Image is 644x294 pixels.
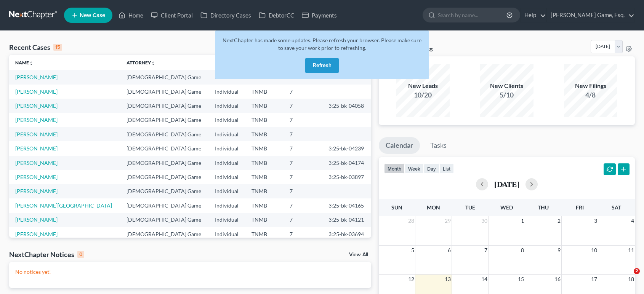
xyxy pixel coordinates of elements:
[305,58,339,73] button: Refresh
[245,127,284,141] td: TNMB
[284,141,322,155] td: 7
[255,8,298,22] a: DebtorCC
[396,90,450,100] div: 10/20
[284,113,322,127] td: 7
[245,156,284,170] td: TNMB
[438,8,508,22] input: Search by name...
[209,213,245,227] td: Individual
[127,60,155,66] a: Attorneyunfold_more
[481,216,488,225] span: 30
[120,227,209,241] td: [DEMOGRAPHIC_DATA] Game
[407,216,415,225] span: 28
[349,252,368,257] a: View All
[557,216,561,225] span: 2
[407,275,415,284] span: 12
[322,198,371,213] td: 3:25-bk-04165
[120,156,209,170] td: [DEMOGRAPHIC_DATA] Game
[405,163,424,174] button: week
[120,213,209,227] td: [DEMOGRAPHIC_DATA] Game
[15,145,58,152] a: [PERSON_NAME]
[284,170,322,184] td: 7
[547,8,634,22] a: [PERSON_NAME] Game, Esq.
[284,227,322,241] td: 7
[120,184,209,198] td: [DEMOGRAPHIC_DATA] Game
[576,204,584,211] span: Fri
[9,250,84,259] div: NextChapter Notices
[634,268,640,274] span: 2
[209,127,245,141] td: Individual
[53,44,62,51] div: 15
[209,170,245,184] td: Individual
[322,170,371,184] td: 3:25-bk-03897
[480,81,533,90] div: New Clients
[284,85,322,99] td: 7
[15,268,365,276] p: No notices yet!
[384,163,405,174] button: month
[298,8,341,22] a: Payments
[197,8,255,22] a: Directory Cases
[447,246,452,255] span: 6
[538,204,549,211] span: Thu
[391,204,402,211] span: Sun
[322,156,371,170] td: 3:25-bk-04174
[245,113,284,127] td: TNMB
[15,117,58,123] a: [PERSON_NAME]
[147,8,197,22] a: Client Portal
[120,85,209,99] td: [DEMOGRAPHIC_DATA] Game
[245,227,284,241] td: TNMB
[15,60,34,66] a: Nameunfold_more
[284,198,322,213] td: 7
[120,99,209,113] td: [DEMOGRAPHIC_DATA] Game
[209,70,245,84] td: Individual
[284,127,322,141] td: 7
[245,99,284,113] td: TNMB
[29,61,34,66] i: unfold_more
[564,90,617,100] div: 4/8
[209,141,245,155] td: Individual
[209,156,245,170] td: Individual
[517,275,525,284] span: 15
[322,99,371,113] td: 3:25-bk-04058
[245,213,284,227] td: TNMB
[593,216,598,225] span: 3
[500,204,513,211] span: Wed
[245,170,284,184] td: TNMB
[521,8,546,22] a: Help
[9,43,62,52] div: Recent Cases
[209,198,245,213] td: Individual
[284,213,322,227] td: 7
[322,141,371,155] td: 3:25-bk-04239
[245,184,284,198] td: TNMB
[120,127,209,141] td: [DEMOGRAPHIC_DATA] Game
[627,246,635,255] span: 11
[284,156,322,170] td: 7
[15,160,58,166] a: [PERSON_NAME]
[557,246,561,255] span: 9
[209,184,245,198] td: Individual
[424,163,439,174] button: day
[15,188,58,194] a: [PERSON_NAME]
[209,227,245,241] td: Individual
[618,268,636,286] iframe: Intercom live chat
[15,231,58,237] a: [PERSON_NAME]
[590,246,598,255] span: 10
[379,137,420,154] a: Calendar
[480,90,533,100] div: 5/10
[120,113,209,127] td: [DEMOGRAPHIC_DATA] Game
[612,204,621,211] span: Sat
[245,85,284,99] td: TNMB
[439,163,454,174] button: list
[590,275,598,284] span: 17
[245,198,284,213] td: TNMB
[115,8,147,22] a: Home
[427,204,440,211] span: Mon
[396,81,450,90] div: New Leads
[554,275,561,284] span: 16
[410,246,415,255] span: 5
[15,74,58,80] a: [PERSON_NAME]
[484,246,488,255] span: 7
[444,216,452,225] span: 29
[284,99,322,113] td: 7
[209,113,245,127] td: Individual
[444,275,452,284] span: 13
